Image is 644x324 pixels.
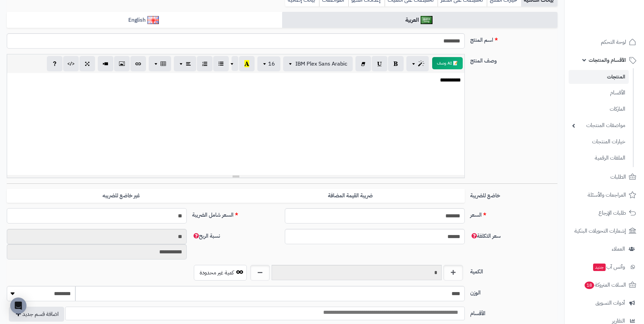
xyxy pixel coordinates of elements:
[601,37,626,47] span: لوحة التحكم
[569,169,640,185] a: الطلبات
[282,12,557,29] a: العربية
[295,60,347,68] span: IBM Plex Sans Arabic
[569,118,629,133] a: مواصفات المنتجات
[593,264,606,271] span: جديد
[569,151,629,165] a: الملفات الرقمية
[569,102,629,116] a: الماركات
[467,265,560,276] label: الكمية
[598,18,638,33] img: logo-2.png
[257,56,280,71] button: 16
[467,54,560,65] label: وصف المنتج
[585,282,594,289] span: 18
[569,34,640,50] a: لوحة التحكم
[421,16,433,24] img: العربية
[569,134,629,149] a: خيارات المنتجات
[569,205,640,221] a: طلبات الإرجاع
[467,189,560,200] label: خاضع للضريبة
[599,208,626,218] span: طلبات الإرجاع
[432,57,463,69] button: 📝 AI وصف
[283,56,353,71] button: IBM Plex Sans Arabic
[236,189,465,203] label: ضريبة القيمة المضافة
[569,187,640,203] a: المراجعات والأسئلة
[588,190,626,200] span: المراجعات والأسئلة
[268,60,275,68] span: 16
[192,232,220,240] span: نسبة الربح
[569,295,640,311] a: أدوات التسويق
[9,307,64,322] button: اضافة قسم جديد
[595,298,625,308] span: أدوات التسويق
[470,232,501,240] span: سعر التكلفة
[10,298,26,314] div: Open Intercom Messenger
[7,12,282,29] a: English
[569,241,640,257] a: العملاء
[467,208,560,219] label: السعر
[147,16,159,24] img: English
[569,86,629,100] a: الأقسام
[467,307,560,318] label: الأقسام
[610,172,626,182] span: الطلبات
[569,223,640,239] a: إشعارات التحويلات البنكية
[467,33,560,44] label: اسم المنتج
[569,277,640,293] a: السلات المتروكة18
[189,208,282,219] label: السعر شامل الضريبة
[7,189,236,203] label: غير خاضع للضريبه
[569,70,629,84] a: المنتجات
[584,280,626,290] span: السلات المتروكة
[569,259,640,275] a: وآتس آبجديد
[592,262,625,272] span: وآتس آب
[467,286,560,297] label: الوزن
[574,226,626,236] span: إشعارات التحويلات البنكية
[612,244,625,254] span: العملاء
[589,55,626,65] span: الأقسام والمنتجات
